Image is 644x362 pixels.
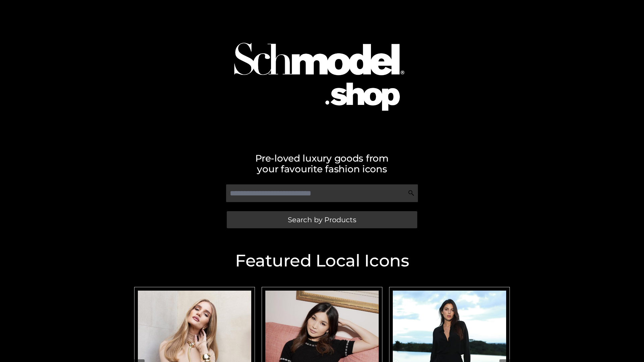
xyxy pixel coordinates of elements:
a: Search by Products [227,211,417,228]
h2: Pre-loved luxury goods from your favourite fashion icons [131,153,513,174]
span: Search by Products [288,216,356,223]
img: Search Icon [408,190,415,196]
h2: Featured Local Icons​ [131,252,513,269]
